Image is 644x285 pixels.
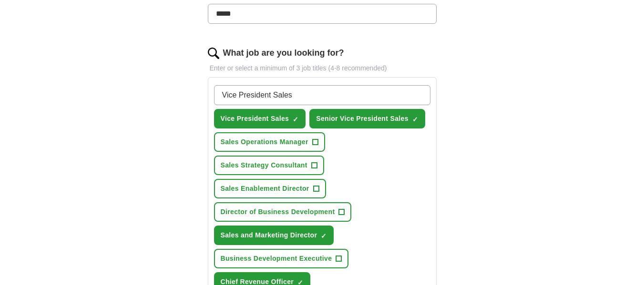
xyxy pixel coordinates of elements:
[214,132,325,152] button: Sales Operations Manager
[221,230,317,240] span: Sales and Marketing Director
[214,109,306,128] button: Vice President Sales✓
[208,48,219,59] img: search.png
[214,249,349,268] button: Business Development Executive
[208,63,437,73] p: Enter or select a minimum of 3 job titles (4-8 recommended)
[309,109,425,128] button: Senior Vice President Sales✓
[214,226,334,245] button: Sales and Marketing Director✓
[293,116,298,123] span: ✓
[321,232,327,240] span: ✓
[223,47,344,59] label: What job are you looking for?
[221,254,332,264] span: Business Development Executive
[214,179,326,198] button: Sales Enablement Director
[221,114,289,124] span: Vice President Sales
[214,85,430,105] input: Type a job title and press enter
[221,137,308,147] span: Sales Operations Manager
[214,156,324,175] button: Sales Strategy Consultant
[412,116,418,123] span: ✓
[316,114,409,124] span: Senior Vice President Sales
[214,202,352,222] button: Director of Business Development
[221,160,307,170] span: Sales Strategy Consultant
[221,184,309,194] span: Sales Enablement Director
[221,207,335,217] span: Director of Business Development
